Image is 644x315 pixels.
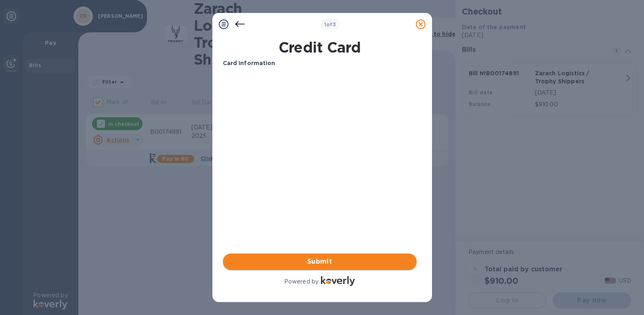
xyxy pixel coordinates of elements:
[324,21,336,27] b: of 3
[223,74,417,195] iframe: Your browser does not support iframes
[284,277,319,286] p: Powered by
[324,21,326,27] span: 1
[220,39,420,56] h1: Credit Card
[223,254,417,270] button: Submit
[321,276,355,286] img: Logo
[223,60,275,66] b: Card Information
[229,257,410,266] span: Submit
